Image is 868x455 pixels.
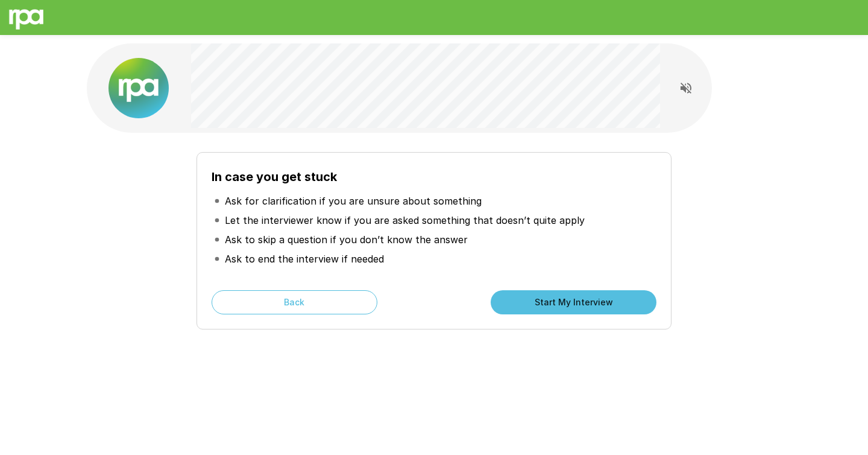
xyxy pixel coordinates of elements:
p: Ask for clarification if you are unsure about something [225,194,482,208]
img: new%2520logo%2520(1).png [108,58,169,118]
p: Ask to skip a question if you don’t know the answer [225,232,468,247]
button: Start My Interview [491,290,656,314]
button: Read questions aloud [674,76,698,100]
b: In case you get stuck [212,170,337,184]
p: Ask to end the interview if needed [225,252,384,266]
p: Let the interviewer know if you are asked something that doesn’t quite apply [225,213,585,227]
button: Back [212,290,377,314]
